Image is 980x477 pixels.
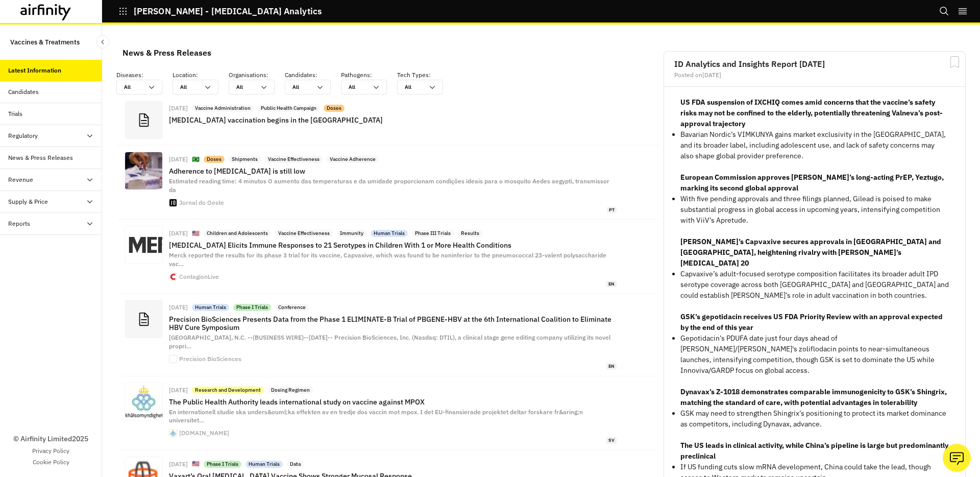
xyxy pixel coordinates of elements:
div: [DATE] [169,156,188,162]
p: Human Trials [249,461,280,468]
span: Merck reported the results for its phase 3 trial for its vaccine, Capvaxive, which was found to b... [169,251,606,268]
div: Jornal do Oeste [179,200,224,206]
img: 016e3c18-dengue_vacinapr_aen-scaled.jpg [125,152,162,189]
button: Close Sidebar [96,35,109,49]
p: Immunity [340,230,363,237]
p: With five pending approvals and three filings planned, Gilead is poised to make substantial progr... [680,194,949,226]
p: [MEDICAL_DATA] vaccination begins in the [GEOGRAPHIC_DATA] [169,116,617,124]
img: 148a6ac8-cropped-ee7e707a-favicon-1-270x270.jpeg [169,199,177,206]
strong: The US leads in clinical activity, while China’s pipeline is large but predominantly preclinical [680,441,948,461]
div: Posted on [DATE] [674,72,955,78]
strong: GSK’s gepotidacin receives US FDA Priority Review with an approval expected by the end of this year [680,312,943,332]
div: Revenue [8,175,33,184]
p: Conference [278,304,306,311]
span: En internationell studie ska unders&ouml;ka effekten av en tredje dos vaccin mot mpox. I det EU-f... [169,408,583,424]
div: [DATE] [169,230,188,236]
div: Latest Information [8,66,61,75]
span: Estimated reading time: 4 minutos O aumento das temperaturas e da umidade proporcionam condições ... [169,177,609,194]
button: Search [939,3,949,20]
p: 🇧🇷 [192,155,200,164]
p: Human Trials [374,230,405,237]
p: 🇺🇸 [192,460,200,468]
a: [DATE]Human TrialsPhase I TrialsConferencePrecision BioSciences Presents Data from the Phase 1 EL... [116,294,659,376]
p: Doses [207,156,222,163]
p: Capvaxive’s adult-focused serotype composition facilitates its broader adult IPD serotype coverag... [680,269,949,301]
p: Vaccine Administration [195,105,251,112]
p: Children and Adolescents [207,230,268,237]
span: en [606,281,617,288]
div: Regulatory [8,131,38,140]
a: [DATE]Research and DevelopmentDosing RegimenThe Public Health Authority leads international study... [116,376,659,450]
p: Human Trials [195,304,226,311]
p: Shipments [232,156,258,163]
p: Adherence to [MEDICAL_DATA] is still low [169,167,617,175]
p: Candidates : [285,70,341,80]
p: Phase I Trials [236,304,268,311]
button: [PERSON_NAME] - [MEDICAL_DATA] Analytics [118,3,322,20]
p: GSK may need to strengthen Shingrix’s positioning to protect its market dominance as competitors,... [680,408,949,430]
p: Research and Development [195,387,261,394]
strong: US FDA suspension of IXCHIQ comes amid concerns that the vaccine’s safety risks may not be confin... [680,98,943,128]
p: Vaccine Adherence [330,156,376,163]
p: Results [461,230,479,237]
svg: Bookmark Report [948,56,961,68]
div: Trials [8,109,22,118]
p: Phase I Trials [207,461,238,468]
span: sv [606,437,617,444]
p: [MEDICAL_DATA] Elicits Immune Responses to 21 Serotypes in Children With 1 or More Health Conditions [169,241,617,249]
p: Dosing Regimen [271,387,310,394]
a: [DATE]🇧🇷DosesShipmentsVaccine EffectivenessVaccine AdherenceAdherence to [MEDICAL_DATA] is still ... [116,146,659,220]
span: pt [607,207,617,213]
a: Cookie Policy [33,458,69,467]
button: Ask our analysts [943,444,971,472]
span: [GEOGRAPHIC_DATA], N.C. --(BUSINESS WIRE)--[DATE]-- Precision BioSciences, Inc. (Nasdaq: DTIL), a... [169,333,610,350]
p: Diseases : [116,70,173,80]
strong: Dynavax’s Z-1018 demonstrates comparable immunogenicity to GSK’s Shingrix, matching the standard ... [680,387,947,407]
div: [DATE] [169,461,188,467]
p: Public Health Campaign [261,105,316,112]
p: © Airfinity Limited 2025 [13,434,88,444]
div: [DATE] [169,387,188,393]
div: [DATE] [169,105,188,111]
p: Gepotidacin’s PDUFA date just four days ahead of [PERSON_NAME]/[PERSON_NAME]'s zoliflodacin point... [680,333,949,376]
strong: [PERSON_NAME]’s Capvaxive secures approvals in [GEOGRAPHIC_DATA] and [GEOGRAPHIC_DATA], heighteni... [680,237,941,268]
p: [PERSON_NAME] - [MEDICAL_DATA] Analytics [134,7,322,16]
div: [DATE] [169,304,188,311]
div: Reports [8,219,30,228]
a: [DATE]Vaccine AdministrationPublic Health CampaignDoses[MEDICAL_DATA] vaccination begins in the [... [116,94,659,146]
h2: ID Analytics and Insights Report [DATE] [674,60,955,68]
img: favicon.ico [169,273,177,280]
span: en [606,363,617,370]
div: ContagionLive [179,274,219,280]
div: News & Press Releases [122,45,211,60]
p: Doses [327,105,341,112]
strong: European Commission approves [PERSON_NAME]’s long-acting PrEP, Yeztugo, marking its second global... [680,173,944,193]
img: favicon.ico [169,430,177,437]
img: cropped-PBS-favicon-32x32.png [169,355,177,363]
p: Location : [173,70,229,80]
div: Supply & Price [8,197,48,206]
img: share.png [125,383,162,420]
p: Vaccine Effectiveness [268,156,320,163]
p: Precision BioSciences Presents Data from the Phase 1 ELIMINATE-B Trial of PBGENE-HBV at the 6th I... [169,315,617,331]
p: Pathogens : [341,70,397,80]
p: Vaccines & Treatments [10,33,80,52]
p: Bavarian Nordic’s VIMKUNYA gains market exclusivity in the [GEOGRAPHIC_DATA], and its broader lab... [680,129,949,161]
div: News & Press Releases [8,153,73,162]
img: 05a4663559e110f872fbb07beef0b892500ec47a-396x127.png [125,226,162,264]
a: [DATE]🇺🇸Children and AdolescentsVaccine EffectivenessImmunityHuman TrialsPhase III TrialsResults[... [116,220,659,294]
p: 🇺🇸 [192,229,200,238]
div: Precision BioSciences [179,356,241,362]
p: Tech Types : [397,70,453,80]
p: Phase III Trials [415,230,451,237]
p: Vaccine Effectiveness [278,230,330,237]
div: [DOMAIN_NAME] [179,430,229,436]
p: Data [290,461,301,468]
p: The Public Health Authority leads international study on vaccine against MPOX [169,398,617,406]
p: Organisations : [229,70,285,80]
div: Candidates [8,87,39,97]
a: Privacy Policy [32,446,69,456]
